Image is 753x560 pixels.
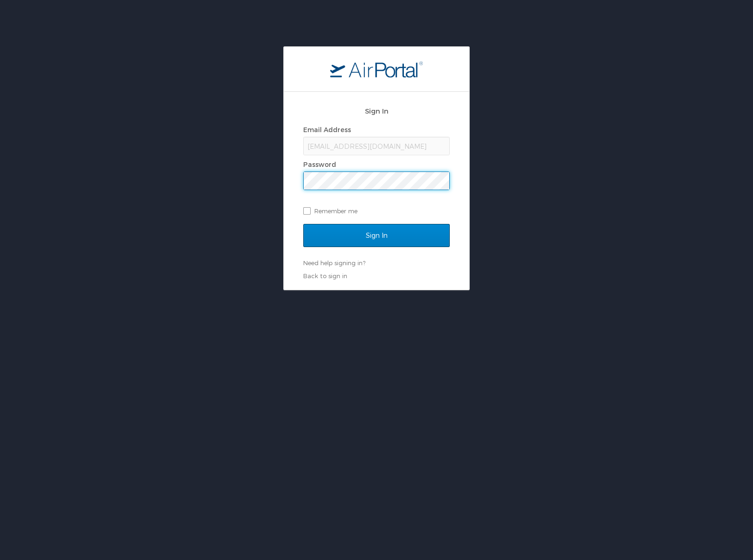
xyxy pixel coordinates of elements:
[330,61,423,77] img: logo
[303,106,450,116] h2: Sign In
[303,259,365,267] a: Need help signing in?
[303,272,347,280] a: Back to sign in
[303,126,351,134] label: Email Address
[303,160,336,168] label: Password
[303,204,450,218] label: Remember me
[303,224,450,247] input: Sign In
